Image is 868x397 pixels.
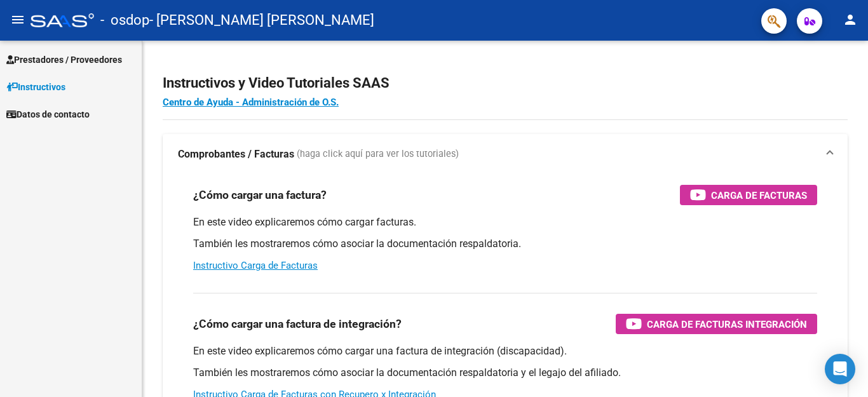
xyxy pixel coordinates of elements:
p: También les mostraremos cómo asociar la documentación respaldatoria y el legajo del afiliado. [193,366,817,380]
p: En este video explicaremos cómo cargar una factura de integración (discapacidad). [193,344,817,358]
span: Carga de Facturas [711,187,807,203]
h3: ¿Cómo cargar una factura? [193,186,327,204]
a: Instructivo Carga de Facturas [193,260,318,271]
a: Centro de Ayuda - Administración de O.S. [163,97,339,108]
button: Carga de Facturas [680,185,817,205]
span: Carga de Facturas Integración [647,316,807,332]
h2: Instructivos y Video Tutoriales SAAS [163,71,848,95]
mat-expansion-panel-header: Comprobantes / Facturas (haga click aquí para ver los tutoriales) [163,134,848,175]
span: - osdop [100,6,149,34]
h3: ¿Cómo cargar una factura de integración? [193,315,402,333]
span: Datos de contacto [6,107,90,121]
p: También les mostraremos cómo asociar la documentación respaldatoria. [193,237,817,251]
p: En este video explicaremos cómo cargar facturas. [193,215,817,229]
mat-icon: menu [10,12,25,27]
strong: Comprobantes / Facturas [178,147,294,161]
span: Instructivos [6,80,65,94]
span: (haga click aquí para ver los tutoriales) [297,147,459,161]
span: Prestadores / Proveedores [6,53,122,67]
div: Open Intercom Messenger [825,354,855,384]
span: - [PERSON_NAME] [PERSON_NAME] [149,6,374,34]
mat-icon: person [843,12,858,27]
button: Carga de Facturas Integración [616,314,817,334]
